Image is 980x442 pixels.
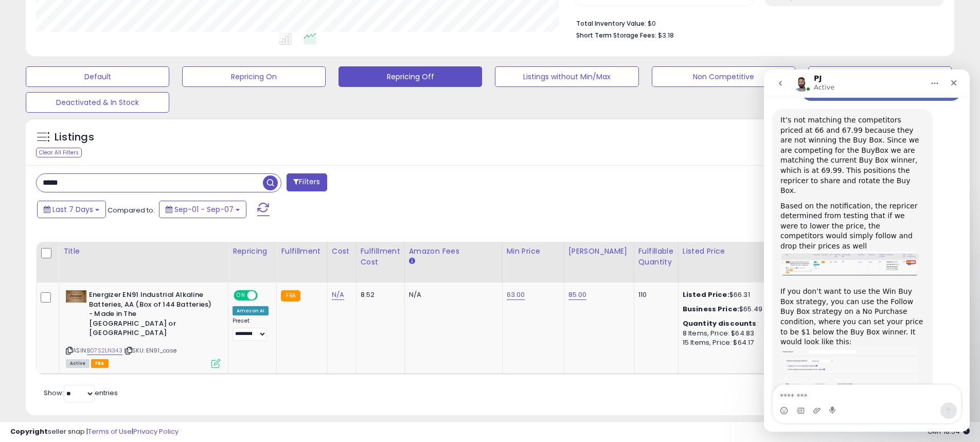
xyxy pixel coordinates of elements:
[65,337,74,345] button: Start recording
[495,66,638,87] button: Listings without Min/Max
[63,246,224,257] div: Title
[683,304,739,314] b: Business Price:
[16,337,24,345] button: Emoji picker
[44,388,118,398] span: Show: entries
[10,427,179,437] div: seller snap | |
[36,148,82,157] div: Clear All Filters
[281,290,300,302] small: FBA
[8,40,198,437] div: PJ says…
[52,204,93,215] span: Last 7 Days
[652,66,795,87] button: Non Competitive
[89,290,214,341] b: Energizer EN91 Industrial Alkaline Batteries, AA (Box of 144 Batteries) - Made in The [GEOGRAPHIC...
[507,290,525,300] a: 63.00
[683,319,768,328] div: :
[49,337,57,345] button: Upload attachment
[361,290,397,299] div: 8.52
[338,66,482,87] button: Repricing Off
[235,291,247,300] span: ON
[8,40,169,415] div: It’s not matching the competitors priced at 66 and 67.99 because they are not winning the Buy Box...
[568,246,630,257] div: [PERSON_NAME]
[568,290,587,300] a: 85.00
[16,132,161,182] div: Based on the notification, the repricer determined from testing that if we were to lower the pric...
[576,19,646,28] b: Total Inventory Value:
[683,329,768,338] div: 8 Items, Price: $64.83
[507,246,560,257] div: Min Price
[108,205,155,215] span: Compared to:
[683,338,768,347] div: 15 Items, Price: $64.17
[638,290,670,299] div: 110
[37,201,106,218] button: Last 7 Days
[683,319,757,328] b: Quantity discounts
[287,173,327,191] button: Filters
[233,317,269,341] div: Preset:
[66,290,86,303] img: 41Hbj8OZKHL._SL40_.jpg
[683,290,729,299] b: Listed Price:
[281,246,323,257] div: Fulfillment
[88,427,132,436] a: Terms of Use
[683,305,768,314] div: $65.49
[87,346,122,355] a: B07S2LN343
[233,306,269,315] div: Amazon AI
[66,290,220,366] div: ASIN:
[332,290,344,300] a: N/A
[658,30,674,40] span: $3.18
[808,66,952,87] button: Listings without Cost
[174,204,234,215] span: Sep-01 - Sep-07
[9,315,197,333] textarea: Message…
[176,333,193,349] button: Send a message…
[159,201,246,218] button: Sep-01 - Sep-07
[409,246,498,257] div: Amazon Fees
[91,359,109,368] span: FBA
[16,217,161,278] div: If you don’t want to use the Win Buy Box strategy, you can use the Follow Buy Box strategy on a N...
[576,16,936,29] li: $0
[256,291,273,300] span: OFF
[26,92,169,113] button: Deactivated & In Stock
[409,257,415,266] small: Amazon Fees.
[683,246,772,257] div: Listed Price
[638,246,674,268] div: Fulfillable Quantity
[409,290,494,299] div: N/A
[182,66,326,87] button: Repricing On
[133,427,179,436] a: Privacy Policy
[66,359,90,368] span: All listings currently available for purchase on Amazon
[332,246,352,257] div: Cost
[233,246,272,257] div: Repricing
[576,31,656,40] b: Short Term Storage Fees:
[16,46,161,127] div: It’s not matching the competitors priced at 66 and 67.99 because they are not winning the Buy Box...
[10,427,48,436] strong: Copyright
[55,130,94,145] h5: Listings
[361,246,400,268] div: Fulfillment Cost
[124,346,177,355] span: | SKU: EN91_case
[683,290,768,299] div: $66.31
[32,337,41,345] button: Gif picker
[26,66,169,87] button: Default
[764,69,970,432] iframe: Intercom live chat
